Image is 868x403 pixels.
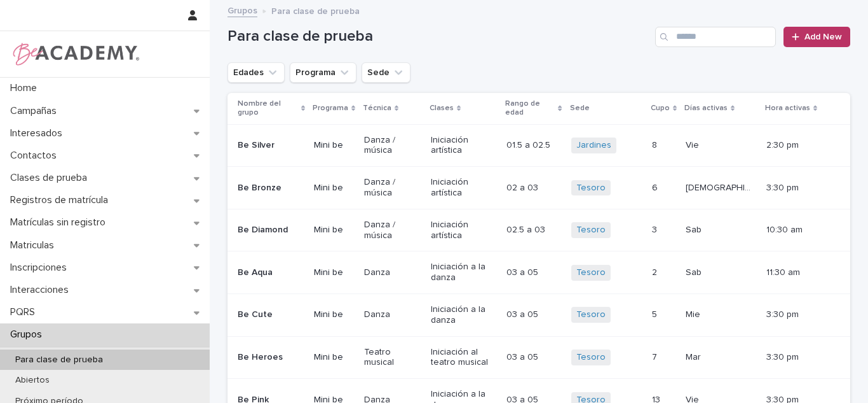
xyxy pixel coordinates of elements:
button: Programa [290,62,356,83]
tr: Be SilverMini beDanza / músicaIniciación artística01.5 a 02.501.5 a 02.5 Jardines 88 VieVie 2:30 pm [227,124,850,167]
p: Nombre del grupo [238,97,298,120]
p: 03 a 05 [506,350,541,363]
p: 01.5 a 02.5 [506,138,553,151]
p: Días activas [684,101,728,115]
p: Danza / música [364,135,421,157]
a: Tesoro [576,267,606,278]
p: PQRS [5,306,45,318]
p: Registros de matrícula [5,194,118,206]
p: Hora activas [765,101,810,115]
p: 6 [652,180,660,194]
p: Clases [430,101,454,115]
tr: Be BronzeMini beDanza / músicaIniciación artística02 a 0302 a 03 Tesoro 66 [DEMOGRAPHIC_DATA][DEM... [227,167,850,209]
p: Matrículas sin registro [5,216,116,229]
p: Mini be [314,309,354,320]
p: Be Heroes [238,352,304,363]
p: Teatro musical [364,347,421,369]
p: Grupos [5,329,52,341]
p: 2:30 pm [766,140,830,151]
p: Be Aqua [238,267,304,278]
p: Iniciación artística [431,177,496,199]
tr: Be AquaMini beDanzaIniciación a la danza03 a 0503 a 05 Tesoro 22 SabSab 11:30 am [227,251,850,294]
p: Campañas [5,105,67,117]
p: 3:30 pm [766,352,830,363]
img: WPrjXfSUmiLcdUfaYY4Q [10,41,140,67]
p: 03 a 05 [506,307,541,320]
p: 7 [652,350,660,363]
tr: Be CuteMini beDanzaIniciación a la danza03 a 0503 a 05 Tesoro 55 MieMie 3:30 pm [227,293,850,336]
p: Para clase de prueba [271,3,360,17]
p: 02 a 03 [506,180,541,194]
p: Rango de edad [505,97,555,120]
p: Programa [313,101,348,115]
p: 3 [652,222,660,236]
p: Interacciones [5,284,79,296]
p: Be Cute [238,309,304,320]
p: Danza / música [364,177,421,199]
a: Tesoro [576,225,606,236]
a: Tesoro [576,309,606,320]
a: Jardines [576,140,611,151]
p: Vie [686,138,702,151]
p: Técnica [363,101,391,115]
p: Mie [686,307,703,320]
p: 5 [652,307,660,320]
p: 3:30 pm [766,183,830,194]
a: Add New [783,27,850,47]
p: Be Bronze [238,183,304,194]
a: Grupos [227,3,257,17]
a: Tesoro [576,352,606,363]
p: Cupo [651,101,670,115]
p: Interesados [5,127,72,139]
p: 3:30 pm [766,309,830,320]
p: 11:30 am [766,267,830,278]
h1: Para clase de prueba [227,27,650,46]
p: [DEMOGRAPHIC_DATA] [686,180,759,194]
p: Mini be [314,352,354,363]
a: Tesoro [576,183,606,194]
p: Mar [686,350,703,363]
p: Sede [570,101,590,115]
p: Mini be [314,183,354,194]
p: Iniciación a la danza [431,262,496,283]
p: Iniciación artística [431,135,496,157]
button: Sede [362,62,410,83]
p: 10:30 am [766,225,830,236]
p: 02.5 a 03 [506,222,548,236]
p: Iniciación a la danza [431,304,496,326]
tr: Be HeroesMini beTeatro musicalIniciación al teatro musical03 a 0503 a 05 Tesoro 77 MarMar 3:30 pm [227,336,850,379]
p: Danza / música [364,220,421,241]
p: Iniciación artística [431,220,496,241]
p: Matriculas [5,239,64,251]
p: 8 [652,138,660,151]
p: Clases de prueba [5,172,97,184]
p: Iniciación al teatro musical [431,347,496,369]
p: Abiertos [5,375,60,386]
tr: Be DiamondMini beDanza / músicaIniciación artística02.5 a 0302.5 a 03 Tesoro 33 SabSab 10:30 am [227,209,850,251]
p: Mini be [314,140,354,151]
p: Sab [686,222,704,236]
p: Mini be [314,267,354,278]
p: Inscripciones [5,262,77,274]
p: Mini be [314,225,354,236]
button: Edades [227,62,285,83]
p: Sab [686,265,704,278]
span: Add New [804,32,842,41]
p: Home [5,82,47,94]
p: Be Silver [238,140,304,151]
p: Para clase de prueba [5,355,113,365]
p: Contactos [5,150,67,162]
p: 03 a 05 [506,265,541,278]
p: Danza [364,267,421,278]
p: Be Diamond [238,225,304,236]
input: Search [655,27,776,47]
p: Danza [364,309,421,320]
p: 2 [652,265,660,278]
